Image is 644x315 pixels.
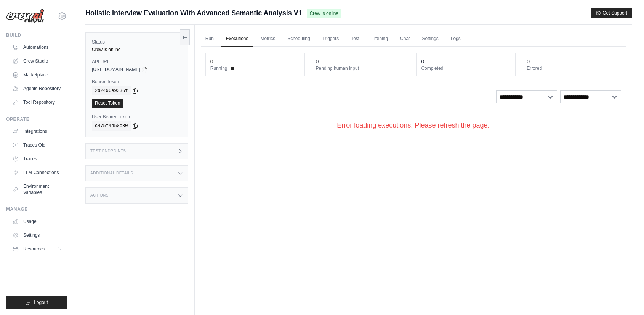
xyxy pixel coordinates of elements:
[92,121,131,131] code: c475f4450e30
[6,116,67,122] div: Operate
[92,47,182,53] div: Crew is online
[318,31,344,47] a: Triggers
[6,32,67,38] div: Build
[417,31,443,47] a: Settings
[9,243,67,255] button: Resources
[283,31,314,47] a: Scheduling
[90,149,126,153] h3: Test Endpoints
[367,31,392,47] a: Training
[527,65,616,71] dt: Errored
[9,41,67,53] a: Automations
[421,65,511,71] dt: Completed
[9,215,67,228] a: Usage
[256,31,280,47] a: Metrics
[6,296,67,309] button: Logout
[92,99,123,108] a: Reset Token
[201,31,218,47] a: Run
[9,55,67,67] a: Crew Studio
[210,58,213,65] div: 0
[6,206,67,212] div: Manage
[9,180,67,199] a: Environment Variables
[421,58,424,65] div: 0
[92,79,182,85] label: Bearer Token
[316,65,405,71] dt: Pending human input
[9,166,67,179] a: LLM Connections
[92,114,182,120] label: User Bearer Token
[316,58,319,65] div: 0
[90,171,133,176] h3: Additional Details
[85,8,302,18] span: Holistic Interview Evaluation With Advanced Semantic Analysis V1
[9,69,67,81] a: Marketplace
[6,9,44,23] img: Logo
[446,31,465,47] a: Logs
[9,82,67,95] a: Agents Repository
[90,193,109,198] h3: Actions
[9,153,67,165] a: Traces
[307,9,341,18] span: Crew is online
[210,65,227,71] span: Running
[396,31,414,47] a: Chat
[527,58,530,65] div: 0
[201,108,626,143] div: Error loading executions. Please refresh the page.
[221,31,253,47] a: Executions
[23,246,45,252] span: Resources
[92,39,182,45] label: Status
[92,66,140,73] span: [URL][DOMAIN_NAME]
[92,59,182,65] label: API URL
[9,125,67,137] a: Integrations
[591,8,632,18] button: Get Support
[34,299,48,305] span: Logout
[9,96,67,108] a: Tool Repository
[346,31,364,47] a: Test
[9,139,67,151] a: Traces Old
[9,229,67,241] a: Settings
[92,86,131,95] code: 2d2496e9336f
